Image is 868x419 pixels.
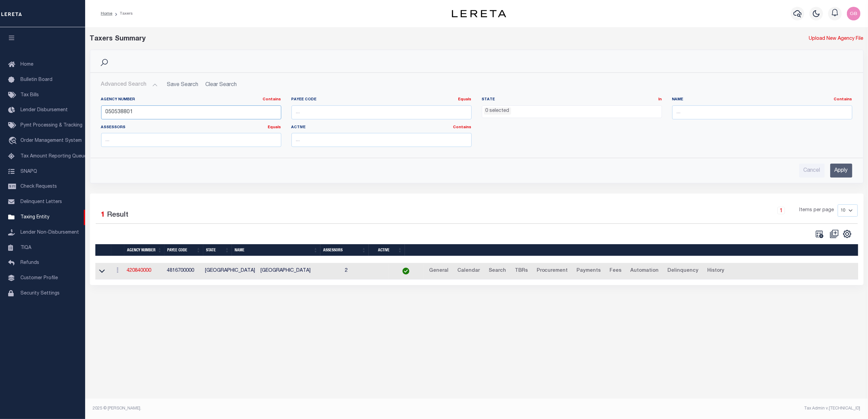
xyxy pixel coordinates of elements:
[574,266,604,276] a: Payments
[672,105,852,119] input: ...
[847,7,861,20] img: svg+xml;base64,PHN2ZyB4bWxucz0iaHR0cDovL3d3dy53My5vcmcvMjAwMC9zdmciIHBvaW50ZXItZXZlbnRzPSJub25lIi...
[665,266,702,276] a: Delinquency
[20,123,82,128] span: Pymt Processing & Tracking
[258,263,342,280] td: [GEOGRAPHIC_DATA]
[20,62,33,67] span: Home
[268,125,281,129] a: Equals
[101,97,281,103] label: Agency Number
[484,107,511,115] li: 0 selected
[20,93,39,98] span: Tax Bills
[8,137,19,146] i: travel_explore
[777,207,785,214] a: 1
[453,125,472,129] a: Contains
[20,78,52,82] span: Bulletin Board
[20,154,87,159] span: Tax Amount Reporting Queue
[20,215,49,220] span: Taxing Entity
[458,98,472,101] a: Equals
[20,138,82,143] span: Order Management System
[659,98,662,101] a: In
[101,78,158,91] button: Advanced Search
[291,125,472,131] label: Active
[127,268,151,273] a: 420840000
[454,266,483,276] a: Calendar
[202,263,258,280] td: [GEOGRAPHIC_DATA]
[20,261,39,265] span: Refunds
[20,276,58,281] span: Customer Profile
[800,207,834,214] span: Items per page
[20,230,79,235] span: Lender Non-Disbursement
[20,200,62,204] span: Delinquent Letters
[369,244,405,256] th: Active: activate to sort column ascending
[482,97,662,103] label: State
[203,244,232,256] th: State: activate to sort column ascending
[426,266,452,276] a: General
[263,98,281,101] a: Contains
[164,263,202,280] td: 4816700000
[486,266,509,276] a: Search
[403,268,409,274] img: check-icon-green.svg
[101,125,281,131] label: Assessors
[20,169,37,174] span: SNAPQ
[232,244,320,256] th: Name: activate to sort column ascending
[107,210,129,221] label: Result
[291,105,472,119] input: ...
[291,133,472,147] input: ...
[809,35,864,43] a: Upload New Agency File
[101,105,281,119] input: ...
[291,97,472,103] label: Payee Code
[628,266,662,276] a: Automation
[830,164,852,178] input: Apply
[834,98,852,101] a: Contains
[90,34,668,44] div: Taxers Summary
[124,244,164,256] th: Agency Number: activate to sort column ascending
[405,244,864,256] th: &nbsp;
[101,133,281,147] input: ...
[20,184,57,189] span: Check Requests
[607,266,625,276] a: Fees
[164,244,203,256] th: Payee Code: activate to sort column ascending
[101,12,112,16] a: Home
[342,263,389,280] td: 2
[512,266,531,276] a: TBRs
[20,108,68,113] span: Lender Disbursement
[20,291,60,296] span: Security Settings
[799,164,825,178] input: Cancel
[534,266,571,276] a: Procurement
[20,245,31,250] span: TIQA
[112,11,133,17] li: Taxers
[101,212,105,219] span: 1
[705,266,728,276] a: History
[320,244,369,256] th: Assessors: activate to sort column ascending
[452,10,506,17] img: logo-dark.svg
[672,97,852,103] label: Name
